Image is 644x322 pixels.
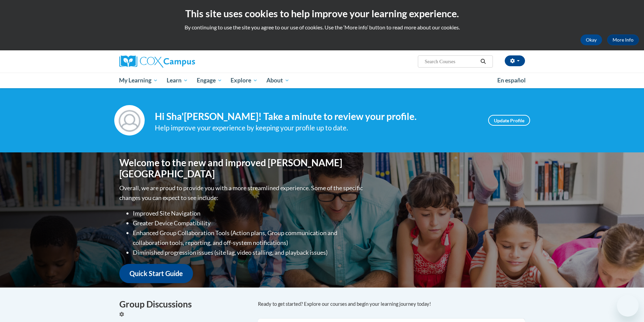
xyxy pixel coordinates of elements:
a: Explore [226,73,262,88]
h1: Welcome to the new and improved [PERSON_NAME][GEOGRAPHIC_DATA] [119,157,364,180]
p: Overall, we are proud to provide you with a more streamlined experience. Some of the specific cha... [119,183,364,203]
a: Quick Start Guide [119,264,193,283]
span: Explore [231,76,258,84]
a: Cox Campus [119,55,248,68]
button: Account Settings [505,55,525,66]
iframe: Button to launch messaging window [617,295,639,317]
span: About [266,76,289,84]
a: Update Profile [488,115,530,126]
a: Learn [162,73,192,88]
span: Learn [167,76,188,84]
a: My Learning [115,73,163,88]
li: Diminished progression issues (site lag, video stalling, and playback issues) [133,248,364,257]
li: Greater Device Compatibility [133,218,364,228]
button: Search [478,57,488,66]
a: More Info [607,34,639,45]
button: Okay [580,34,602,45]
img: Profile Image [114,105,145,135]
input: Search Courses [424,57,478,66]
li: Enhanced Group Collaboration Tools (Action plans, Group communication and collaboration tools, re... [133,228,364,248]
h4: Hi Sha'[PERSON_NAME]! Take a minute to review your profile. [155,111,478,122]
div: Help improve your experience by keeping your profile up to date. [155,122,478,133]
li: Improved Site Navigation [133,208,364,218]
h4: Group Discussions [119,298,248,311]
p: By continuing to use the site you agree to our use of cookies. Use the ‘More info’ button to read... [5,24,639,31]
span: My Learning [119,76,158,84]
img: Cox Campus [119,55,195,68]
a: About [262,73,294,88]
a: En español [493,73,530,88]
span: En español [497,77,526,84]
div: Main menu [109,73,535,88]
h2: This site uses cookies to help improve your learning experience. [5,7,639,20]
span: Engage [197,76,222,84]
a: Engage [192,73,226,88]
